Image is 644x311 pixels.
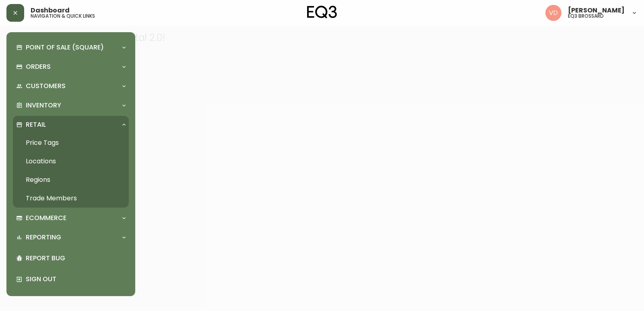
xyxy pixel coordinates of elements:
p: Reporting [26,233,61,242]
div: Retail [13,116,129,134]
p: Sign Out [26,275,126,284]
p: Point of Sale (Square) [26,43,104,52]
a: Price Tags [13,134,129,152]
a: Locations [13,152,129,171]
img: 34cbe8de67806989076631741e6a7c6b [545,5,561,21]
div: Sign Out [13,269,129,290]
p: Inventory [26,101,61,110]
p: Customers [26,82,66,91]
h5: eq3 brossard [568,14,604,19]
div: Point of Sale (Square) [13,39,129,56]
div: Orders [13,58,129,76]
p: Report Bug [26,254,126,263]
h5: navigation & quick links [31,14,95,19]
span: Dashboard [31,7,70,14]
p: Orders [26,62,51,71]
p: Retail [26,120,46,129]
div: Report Bug [13,248,129,269]
div: Ecommerce [13,209,129,227]
div: Inventory [13,97,129,114]
a: Regions [13,171,129,189]
div: Customers [13,77,129,95]
div: Reporting [13,229,129,246]
p: Ecommerce [26,214,66,222]
span: [PERSON_NAME] [568,7,625,14]
img: logo [307,6,337,19]
a: Trade Members [13,189,129,208]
